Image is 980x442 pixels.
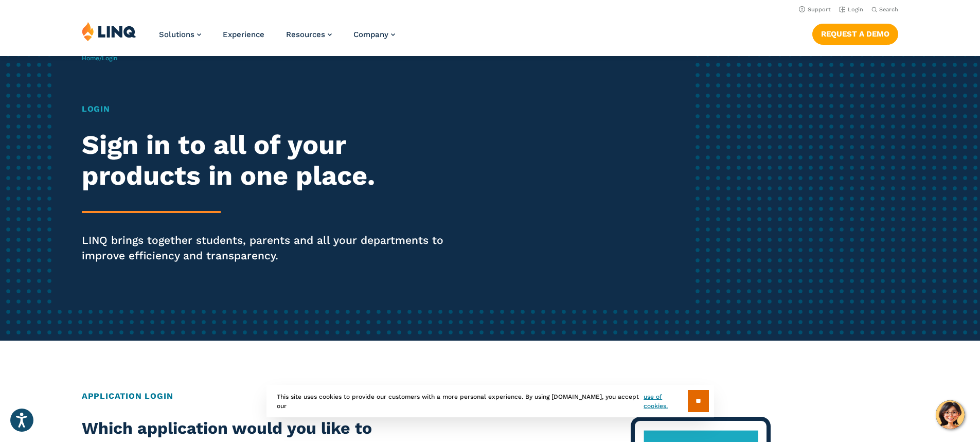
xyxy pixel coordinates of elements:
p: LINQ brings together students, parents and all your departments to improve efficiency and transpa... [82,233,459,263]
nav: Button Navigation [812,22,898,44]
button: Open Search Bar [871,6,898,13]
span: Solutions [159,30,194,39]
h1: Login [82,103,459,115]
button: Hello, have a question? Let’s chat. [936,400,965,429]
img: LINQ | K‑12 Software [82,22,136,41]
h2: Application Login [82,390,898,402]
a: Resources [286,30,332,39]
a: Company [353,30,395,39]
a: Home [82,55,99,62]
a: Solutions [159,30,201,39]
a: use of cookies. [644,392,687,411]
span: / [82,55,117,62]
span: Resources [286,30,325,39]
span: Login [102,55,117,62]
a: Login [839,6,863,13]
span: Company [353,30,388,39]
a: Experience [223,30,264,39]
h2: Sign in to all of your products in one place. [82,130,459,191]
span: Search [879,6,898,13]
nav: Primary Navigation [159,22,395,56]
div: This site uses cookies to provide our customers with a more personal experience. By using [DOMAIN... [266,385,714,417]
a: Support [799,6,831,13]
a: Request a Demo [812,24,898,44]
